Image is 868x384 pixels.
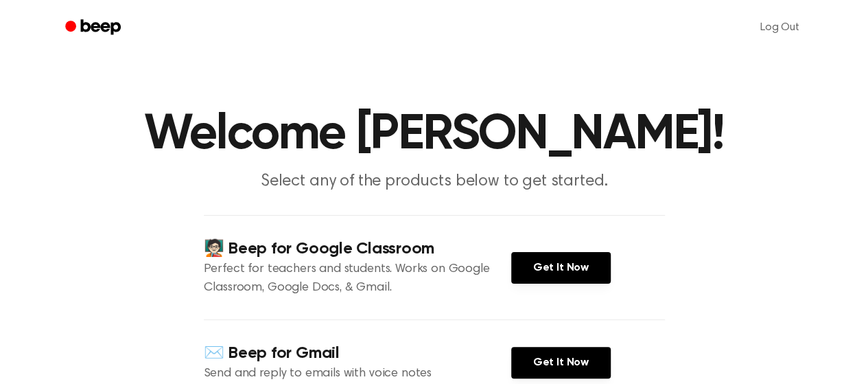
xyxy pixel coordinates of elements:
[747,11,813,44] a: Log Out
[511,252,611,284] a: Get It Now
[83,110,786,159] h1: Welcome [PERSON_NAME]!
[204,342,511,365] h4: ✉️ Beep for Gmail
[204,365,511,383] p: Send and reply to emails with voice notes
[171,170,698,193] p: Select any of the products below to get started.
[204,238,511,260] h4: 🧑🏻‍🏫 Beep for Google Classroom
[56,14,133,41] a: Beep
[511,347,611,379] a: Get It Now
[204,260,511,297] p: Perfect for teachers and students. Works on Google Classroom, Google Docs, & Gmail.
